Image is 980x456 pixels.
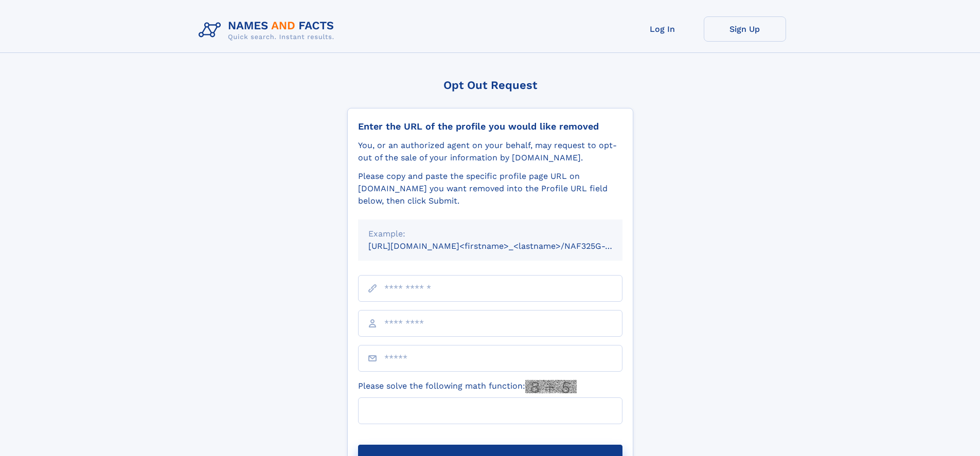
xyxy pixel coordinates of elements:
[358,139,622,164] div: You, or an authorized agent on your behalf, may request to opt-out of the sale of your informatio...
[347,79,633,92] div: Opt Out Request
[621,16,704,42] a: Log In
[194,16,343,44] img: Logo Names and Facts
[358,121,622,132] div: Enter the URL of the profile you would like removed
[358,170,622,207] div: Please copy and paste the specific profile page URL on [DOMAIN_NAME] you want removed into the Pr...
[368,228,612,240] div: Example:
[368,241,642,251] small: [URL][DOMAIN_NAME]<firstname>_<lastname>/NAF325G-xxxxxxxx
[704,16,786,42] a: Sign Up
[358,380,577,393] label: Please solve the following math function:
